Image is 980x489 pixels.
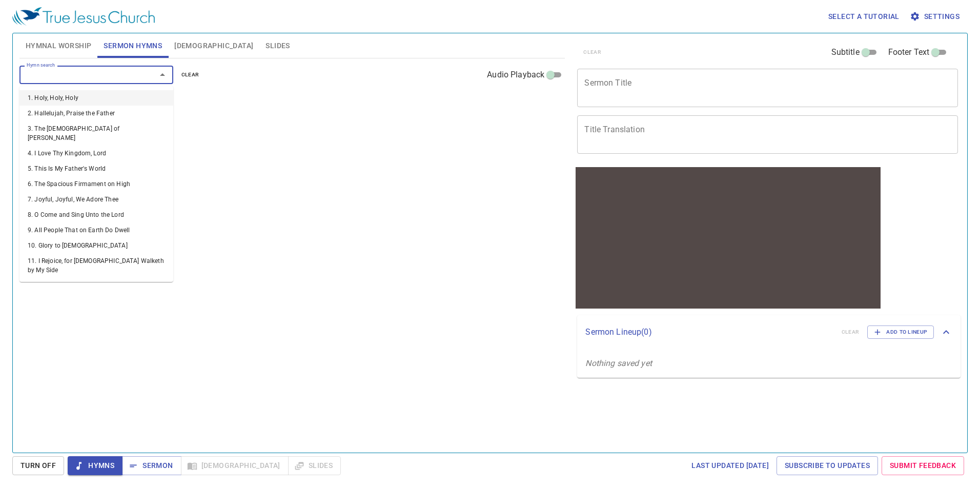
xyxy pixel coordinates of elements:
[122,456,181,475] button: Sermon
[890,459,956,472] span: Submit Feedback
[828,10,900,23] span: Select a tutorial
[19,238,173,253] li: 10. Glory to [DEMOGRAPHIC_DATA]
[181,70,199,79] span: clear
[266,39,290,52] span: Slides
[12,7,155,26] img: True Jesus Church
[785,459,870,472] span: Subscribe to Updates
[21,459,56,472] span: Turn Off
[19,253,173,278] li: 11. I Rejoice, for [DEMOGRAPHIC_DATA] Walketh by My Side
[19,192,173,207] li: 7. Joyful, Joyful, We Adore Thee
[26,39,92,52] span: Hymnal Worship
[487,69,544,81] span: Audio Playback
[824,7,904,26] button: Select a tutorial
[687,456,773,475] a: Last updated [DATE]
[585,358,652,368] i: Nothing saved yet
[831,46,860,58] span: Subtitle
[12,456,64,475] button: Turn Off
[19,121,173,146] li: 3. The [DEMOGRAPHIC_DATA] of [PERSON_NAME]
[874,328,927,337] span: Add to Lineup
[585,326,833,338] p: Sermon Lineup ( 0 )
[908,7,964,26] button: Settings
[577,315,961,349] div: Sermon Lineup(0)clearAdd to Lineup
[19,278,173,293] li: 12. When I Can Read My Title Clear
[175,69,206,81] button: clear
[19,176,173,192] li: 6. The Spacious Firmament on High
[573,165,883,311] iframe: from-child
[19,90,173,106] li: 1. Holy, Holy, Holy
[888,46,930,58] span: Footer Text
[912,10,959,23] span: Settings
[155,68,170,82] button: Close
[130,459,173,472] span: Sermon
[19,161,173,176] li: 5. This Is My Father's World
[19,222,173,238] li: 9. All People That on Earth Do Dwell
[882,456,964,475] a: Submit Feedback
[691,459,769,472] span: Last updated [DATE]
[19,106,173,121] li: 2. Hallelujah, Praise the Father
[867,325,934,339] button: Add to Lineup
[76,459,114,472] span: Hymns
[174,39,253,52] span: [DEMOGRAPHIC_DATA]
[104,39,162,52] span: Sermon Hymns
[777,456,878,475] a: Subscribe to Updates
[68,456,122,475] button: Hymns
[19,207,173,222] li: 8. O Come and Sing Unto the Lord
[19,146,173,161] li: 4. I Love Thy Kingdom, Lord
